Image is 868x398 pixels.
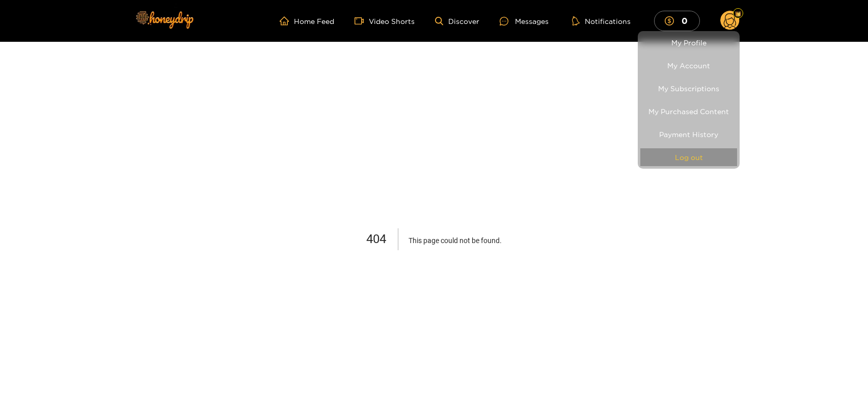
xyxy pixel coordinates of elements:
[640,125,737,143] a: Payment History
[640,34,737,51] a: My Profile
[640,148,737,166] button: Log out
[640,57,737,74] a: My Account
[640,79,737,97] a: My Subscriptions
[640,102,737,120] a: My Purchased Content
